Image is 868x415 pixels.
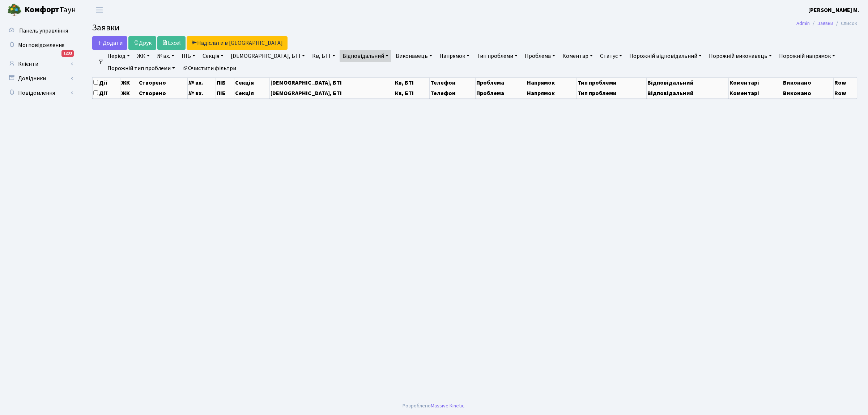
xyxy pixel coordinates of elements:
a: Порожній виконавець [706,50,775,62]
button: Переключити навігацію [90,4,109,16]
th: Відповідальний [647,88,729,98]
th: [DEMOGRAPHIC_DATA], БТІ [269,88,394,98]
th: ПІБ [216,77,234,88]
th: Проблема [476,77,526,88]
a: Статус [597,50,625,62]
b: Комфорт [25,4,59,16]
th: Дії [93,88,120,98]
th: ПІБ [216,88,234,98]
li: Список [833,20,857,27]
th: Дії [93,77,120,88]
a: Massive Kinetic [431,402,464,410]
a: № вх. [154,50,177,62]
th: Коментарі [729,88,782,98]
th: Створено [138,88,187,98]
a: Заявки [817,20,833,27]
th: Проблема [476,88,526,98]
th: Відповідальний [647,77,729,88]
th: Тип проблеми [577,77,647,88]
a: Напрямок [437,50,472,62]
span: Додати [97,39,123,47]
div: Розроблено . [403,402,465,410]
th: Виконано [782,88,834,98]
a: Виконавець [393,50,435,62]
a: [PERSON_NAME] М. [808,6,859,14]
a: Тип проблеми [474,50,520,62]
th: Коментарі [729,77,782,88]
a: Очистити фільтри [179,62,239,74]
a: Друк [128,36,156,50]
a: Додати [92,36,127,50]
a: Порожній відповідальний [626,50,705,62]
a: Проблема [522,50,558,62]
th: № вх. [187,88,216,98]
img: logo.png [7,3,22,17]
span: Мої повідомлення [18,41,64,49]
th: ЖК [120,88,138,98]
a: [DEMOGRAPHIC_DATA], БТІ [228,50,308,62]
a: Мої повідомлення1233 [4,38,76,52]
a: Панель управління [4,23,76,38]
span: Заявки [92,21,120,34]
nav: breadcrumb [786,16,868,31]
a: ЖК [134,50,153,62]
a: Кв, БТІ [309,50,338,62]
span: Таун [25,4,76,16]
th: Тип проблеми [577,88,647,98]
th: Кв, БТІ [394,77,429,88]
th: № вх. [187,77,216,88]
th: Секція [234,77,269,88]
th: Row [834,77,857,88]
th: Row [834,88,857,98]
a: Відповідальний [340,50,391,62]
th: Телефон [429,77,476,88]
th: Створено [138,77,187,88]
a: Повідомлення [4,86,76,100]
a: Порожній тип проблеми [105,62,178,74]
th: ЖК [120,77,138,88]
a: Клієнти [4,57,76,71]
th: Кв, БТІ [394,88,429,98]
a: Admin [796,20,810,27]
a: Порожній напрямок [776,50,838,62]
th: Виконано [782,77,834,88]
div: 1233 [61,50,74,57]
a: ПІБ [179,50,198,62]
a: Надіслати в [GEOGRAPHIC_DATA] [187,36,288,50]
a: Секція [200,50,226,62]
th: Напрямок [526,77,577,88]
th: [DEMOGRAPHIC_DATA], БТІ [269,77,394,88]
span: Панель управління [19,27,68,35]
a: Довідники [4,71,76,86]
a: Період [105,50,133,62]
a: Коментар [559,50,596,62]
th: Напрямок [526,88,577,98]
th: Телефон [429,88,476,98]
th: Секція [234,88,269,98]
a: Excel [157,36,186,50]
